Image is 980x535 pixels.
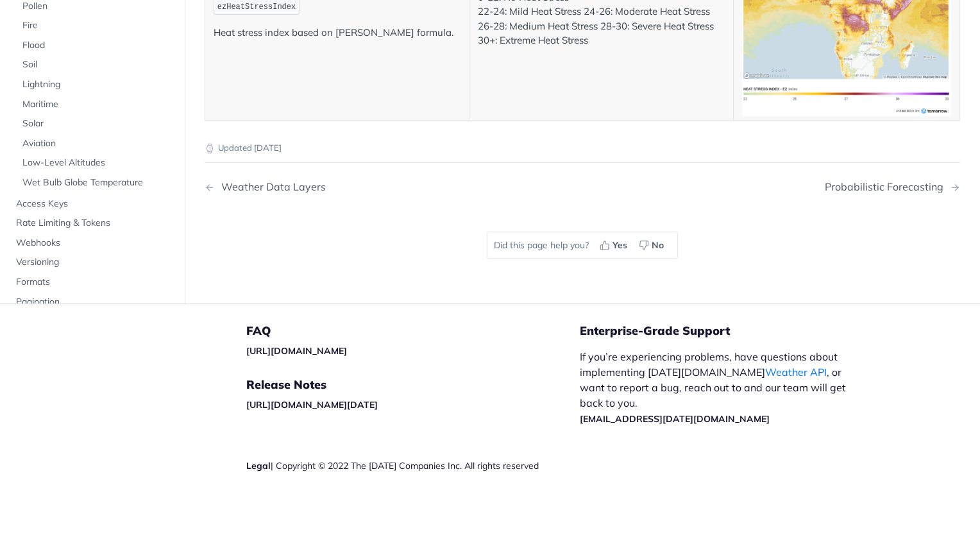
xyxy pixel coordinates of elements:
[580,349,859,426] p: If you’re experiencing problems, have questions about implementing [DATE][DOMAIN_NAME] , or want ...
[16,237,172,250] span: Webhooks
[16,198,172,210] span: Access Keys
[22,118,172,131] span: Solar
[16,154,175,173] a: Low-Level Altitudes
[246,399,378,411] a: [URL][DOMAIN_NAME][DATE]
[205,142,960,155] p: Updated [DATE]
[16,95,175,114] a: Maritime
[16,296,172,309] span: Pagination
[215,181,326,193] div: Weather Data Layers
[652,239,664,252] span: No
[16,134,175,153] a: Aviation
[10,234,175,253] a: Webhooks
[16,173,175,192] a: Wet Bulb Globe Temperature
[612,239,627,252] span: Yes
[742,26,951,38] span: Expand image
[22,20,172,33] span: Fire
[205,168,960,206] nav: Pagination Controls
[246,377,580,393] h5: Release Notes
[246,460,271,471] a: Legal
[16,217,172,230] span: Rate Limiting & Tokens
[634,235,671,255] button: No
[246,459,580,472] div: | Copyright © 2022 The [DATE] Companies Inc. All rights reserved
[595,235,634,255] button: Yes
[765,366,827,378] a: Weather API
[16,115,175,134] a: Solar
[16,56,175,75] a: Soil
[22,59,172,72] span: Soil
[10,194,175,214] a: Access Keys
[10,293,175,312] a: Pagination
[10,273,175,292] a: Formats
[16,276,172,289] span: Formats
[16,36,175,55] a: Flood
[246,345,347,357] a: [URL][DOMAIN_NAME]
[22,98,172,111] span: Maritime
[487,232,678,259] div: Did this page help you?
[580,413,770,425] a: [EMAIL_ADDRESS][DATE][DOMAIN_NAME]
[22,78,172,91] span: Lightning
[10,253,175,273] a: Versioning
[246,323,580,339] h5: FAQ
[217,3,296,12] span: ezHeatStressIndex
[22,39,172,52] span: Flood
[214,26,460,40] p: Heat stress index based on [PERSON_NAME] formula.
[16,75,175,94] a: Lightning
[580,323,880,339] h5: Enterprise-Grade Support
[825,181,960,193] a: Next Page: Probabilistic Forecasting
[22,137,172,150] span: Aviation
[22,157,172,170] span: Low-Level Altitudes
[16,257,172,269] span: Versioning
[16,17,175,36] a: Fire
[205,181,528,193] a: Previous Page: Weather Data Layers
[825,181,950,193] div: Probabilistic Forecasting
[22,176,172,189] span: Wet Bulb Globe Temperature
[10,214,175,234] a: Rate Limiting & Tokens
